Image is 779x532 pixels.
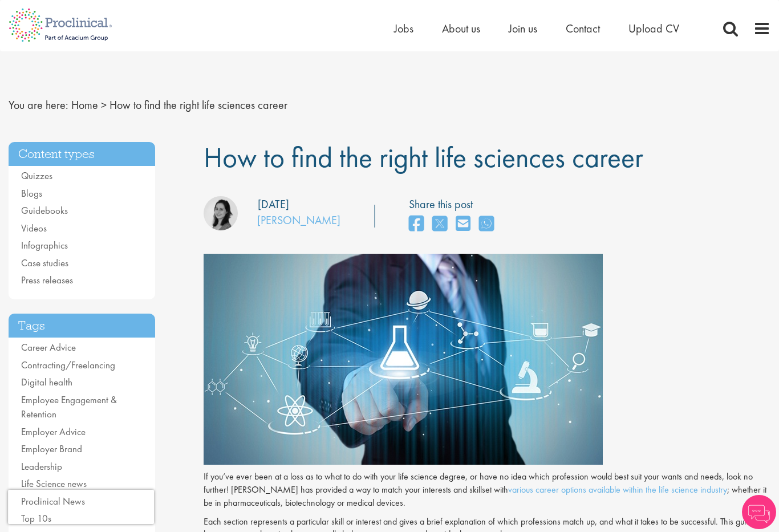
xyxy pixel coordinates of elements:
a: share on facebook [409,212,424,237]
a: Guidebooks [21,204,68,217]
a: share on email [456,212,470,237]
a: Join us [509,21,537,36]
a: Career Advice [21,341,76,354]
span: You are here: [9,98,68,112]
label: Share this post [409,196,500,213]
a: [PERSON_NAME] [257,213,340,228]
h3: Content types [9,142,155,166]
img: Chatbot [742,495,776,529]
a: Life Science news [21,477,87,490]
a: Digital health [21,376,72,388]
a: Upload CV [628,21,679,36]
p: If you’ve ever been at a loss as to what to do with your life science degree, or have no idea whi... [204,470,771,510]
a: Contracting/Freelancing [21,359,115,371]
a: About us [442,21,480,36]
a: various career options available within the life science industry [508,484,727,496]
span: > [101,98,107,112]
div: [DATE] [258,196,289,213]
a: Videos [21,222,47,234]
a: Jobs [394,21,413,36]
a: share on twitter [432,212,447,237]
a: Infographics [21,239,68,251]
a: Press releases [21,274,73,286]
img: Monique Ellis [204,196,238,230]
a: Blogs [21,187,42,200]
a: Leadership [21,460,62,473]
a: Employer Brand [21,442,82,455]
a: share on whats app [479,212,494,237]
iframe: reCAPTCHA [8,490,154,524]
span: How to find the right life sciences career [109,98,287,112]
a: breadcrumb link [71,98,98,112]
a: Quizzes [21,169,52,182]
span: How to find the right life sciences career [204,139,643,176]
a: Employee Engagement & Retention [21,393,117,421]
a: Employer Advice [21,425,86,438]
h3: Tags [9,314,155,338]
a: Contact [566,21,600,36]
img: How+to+find+the+right+life+sciences+career.jpg [204,254,603,465]
a: Case studies [21,257,68,269]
